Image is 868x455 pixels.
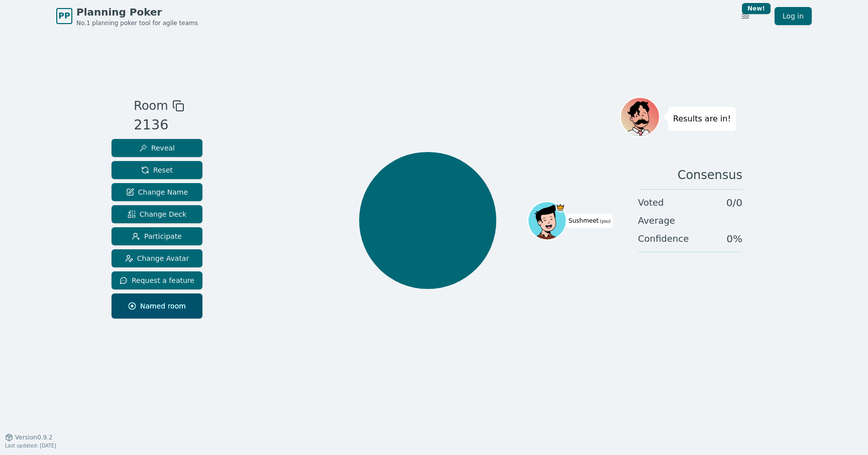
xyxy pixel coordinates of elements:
span: Version 0.9.2 [15,433,53,441]
p: Results are in! [673,112,731,126]
button: New! [736,7,754,25]
span: Voted [638,196,664,210]
button: Version0.9.2 [5,433,53,441]
a: Log in [775,7,812,25]
button: Change Avatar [112,249,202,267]
span: Room [134,97,168,115]
span: Change Name [126,187,188,197]
span: Change Avatar [125,253,189,263]
span: Consensus [678,167,742,183]
span: 0 % [726,232,742,246]
button: Change Name [112,183,202,201]
button: Change Deck [112,205,202,223]
span: Named room [128,301,186,311]
span: Reveal [139,143,175,153]
div: New! [742,3,771,14]
span: Request a feature [120,275,194,285]
button: Reset [112,161,202,179]
span: Confidence [638,232,689,246]
button: Click to change your avatar [529,203,566,239]
span: Planning Poker [76,5,198,19]
span: 0 / 0 [726,196,742,210]
span: No.1 planning poker tool for agile teams [76,19,198,27]
span: Sushmeet is the host [556,203,565,212]
div: 2136 [134,115,184,135]
button: Request a feature [112,271,202,289]
span: (you) [599,219,611,224]
span: Click to change your name [566,214,613,228]
span: Change Deck [128,209,186,219]
button: Reveal [112,139,202,157]
span: Participate [132,231,182,241]
a: PPPlanning PokerNo.1 planning poker tool for agile teams [56,5,198,27]
span: Average [638,214,675,228]
span: PP [58,10,70,22]
span: Last updated: [DATE] [5,443,56,448]
button: Named room [112,293,202,319]
button: Participate [112,227,202,245]
span: Reset [141,165,173,175]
